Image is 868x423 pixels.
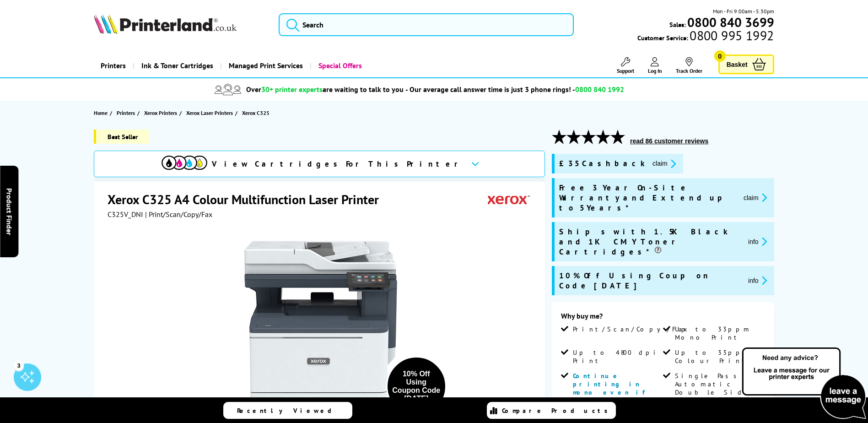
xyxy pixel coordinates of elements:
span: Xerox Printers [144,108,177,118]
div: Why buy me? [561,311,765,325]
button: promo-description [745,275,770,286]
a: Basket 0 [718,54,774,74]
span: 10% Off Using Coupon Code [DATE] [559,271,741,291]
a: 0800 840 3699 [686,18,774,27]
span: Basket [727,58,748,70]
img: cmyk-icon.svg [162,156,207,170]
a: Support [617,57,634,74]
span: View Cartridges For This Printer [212,159,464,169]
a: Compare Products [487,402,616,419]
img: Xerox [488,191,530,208]
span: Free 3 Year On-Site Warranty and Extend up to 5 Years* [559,183,736,213]
span: Up to 4800 dpi Print [573,348,661,365]
a: Track Order [676,57,702,74]
h1: Xerox C325 A4 Colour Multifunction Laser Printer [108,191,388,208]
a: Printerland Logo [94,14,267,36]
a: Managed Print Services [220,54,310,77]
span: Ships with 1.5K Black and 1K CMY Toner Cartridges* [559,227,741,257]
button: promo-description [650,158,679,169]
span: Home [94,108,108,118]
span: Printers [117,108,135,118]
span: Sales: [669,20,686,29]
span: Support [617,67,634,74]
a: Xerox Laser Printers [186,108,235,118]
span: Xerox C325 [242,108,270,118]
span: Best Seller [94,130,149,144]
span: 0 [714,50,726,62]
a: Log In [648,57,662,74]
button: promo-description [745,236,770,247]
a: Special Offers [310,54,369,77]
span: - Our average call answer time is just 3 phone rings! - [405,85,624,94]
a: Printers [94,54,133,77]
img: Xerox C325 [231,237,410,417]
span: Mon - Fri 9:00am - 5:30pm [713,7,774,16]
span: Ink & Toner Cartridges [141,54,213,77]
a: Xerox C325 [242,108,272,118]
a: Recently Viewed [223,402,352,419]
span: Customer Service: [637,31,774,42]
span: Xerox Laser Printers [186,108,233,118]
span: Up to 33ppm Mono Print [675,325,763,342]
img: Open Live Chat window [740,346,868,421]
span: Print/Scan/Copy/Fax [573,325,690,333]
span: 0800 840 1992 [575,85,624,94]
input: Search [279,13,574,36]
button: promo-description [741,192,770,203]
div: 3 [14,360,24,370]
span: 0800 995 1992 [688,31,774,40]
a: Home [94,108,110,118]
span: Recently Viewed [237,407,341,415]
span: £35 Cashback [559,158,645,169]
a: Ink & Toner Cartridges [133,54,220,77]
img: Printerland Logo [94,14,237,34]
span: | Print/Scan/Copy/Fax [145,210,212,219]
span: Log In [648,67,662,74]
button: read 86 customer reviews [627,137,711,145]
b: 0800 840 3699 [687,14,774,31]
span: C325V_DNI [108,210,143,219]
span: Over are waiting to talk to you [246,85,404,94]
a: Xerox Printers [144,108,179,118]
a: Printers [117,108,137,118]
div: 10% Off Using Coupon Code [DATE] [392,370,441,403]
span: 30+ printer experts [261,85,323,94]
span: Single Pass Automatic Double Sided Scanning [675,372,763,405]
span: Product Finder [5,188,14,235]
span: Compare Products [502,407,613,415]
span: Up to 33ppm Colour Print [675,348,763,365]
